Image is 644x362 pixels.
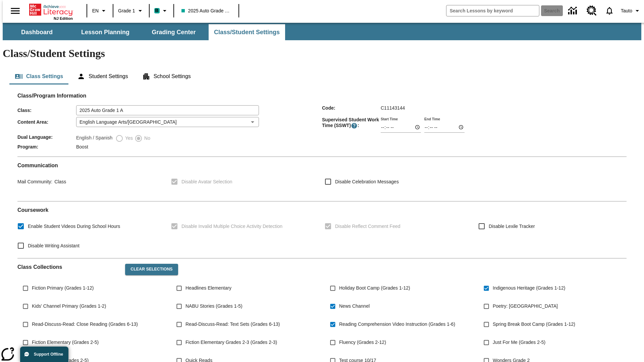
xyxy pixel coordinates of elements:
span: Disable Writing Assistant [28,242,79,249]
a: Resource Center, Will open in new tab [583,2,601,20]
div: Home [29,2,73,20]
span: Disable Celebration Messages [335,178,399,185]
h2: Class/Program Information [17,93,627,99]
span: Disable Reflect Comment Feed [335,223,400,230]
button: Open side menu [5,1,25,21]
span: Fluency (Grades 2-12) [339,339,386,346]
input: Class [76,105,259,115]
span: Read-Discuss-Read: Text Sets (Grades 6-13) [185,321,280,328]
button: Support Offline [20,347,68,362]
span: C11143144 [381,105,405,111]
div: SubNavbar [3,24,286,40]
span: Grade 1 [118,7,135,14]
h2: Course work [17,207,627,213]
button: Dashboard [3,24,70,40]
div: Communication [17,162,627,196]
span: Code : [322,105,381,111]
span: Indigenous Heritage (Grades 1-12) [493,285,565,292]
span: EN [92,7,99,14]
a: Data Center [564,2,583,20]
span: Tauto [621,7,632,14]
span: B [155,6,159,15]
span: Fiction Elementary Grades 2-3 (Grades 2-3) [185,339,277,346]
button: School Settings [137,68,196,84]
h2: Communication [17,162,627,169]
button: Grading Center [140,24,207,40]
span: Disable Lexile Tracker [489,223,535,230]
button: Boost Class color is teal. Change class color [152,5,171,17]
span: Disable Invalid Multiple Choice Activity Detection [181,223,282,230]
button: Language: EN, Select a language [89,5,111,17]
button: Student Settings [72,68,133,84]
div: Class/Student Settings [9,68,635,84]
span: Just For Me (Grades 2-5) [493,339,545,346]
span: Headlines Elementary [185,285,231,292]
button: Clear Selections [125,264,178,275]
div: Class/Program Information [17,99,627,151]
span: Disable Avatar Selection [181,178,232,185]
button: Class/Student Settings [209,24,285,40]
div: SubNavbar [3,23,641,40]
label: End Time [424,116,440,121]
span: Class [52,179,66,184]
span: Fiction Elementary (Grades 2-5) [32,339,99,346]
span: Read-Discuss-Read: Close Reading (Grades 6-13) [32,321,138,328]
span: Boost [76,144,88,149]
span: NABU Stories (Grades 1-5) [185,303,243,310]
input: search field [446,5,539,16]
span: 2025 Auto Grade 1 A [181,7,231,14]
button: Supervised Student Work Time is the timeframe when students can take LevelSet and when lessons ar... [351,122,358,129]
span: Enable Student Videos During School Hours [28,223,120,230]
button: Lesson Planning [72,24,139,40]
span: Fiction Primary (Grades 1-12) [32,285,94,292]
label: English / Spanish [76,134,112,142]
div: English Language Arts/[GEOGRAPHIC_DATA] [76,117,259,127]
span: Reading Comprehension Video Instruction (Grades 1-6) [339,321,455,328]
a: Notifications [601,2,618,19]
span: Class/Student Settings [214,28,280,36]
span: Dashboard [21,28,53,36]
h1: Class/Student Settings [3,47,641,60]
span: News Channel [339,303,370,310]
button: Class Settings [9,68,68,84]
span: NJ Edition [54,16,73,20]
button: Grade: Grade 1, Select a grade [115,5,147,17]
span: Content Area : [17,119,76,125]
span: Spring Break Boot Camp (Grades 1-12) [493,321,575,328]
span: Holiday Boot Camp (Grades 1-12) [339,285,410,292]
span: Dual Language : [17,134,76,140]
span: No [143,135,150,142]
span: Class : [17,108,76,113]
span: Poetry: [GEOGRAPHIC_DATA] [493,303,558,310]
div: Coursework [17,207,627,253]
h2: Class Collections [17,264,120,270]
span: Mail Community : [17,179,52,184]
span: Supervised Student Work Time (SSWT) : [322,117,381,129]
span: Lesson Planning [81,28,129,36]
span: Program : [17,144,76,149]
span: Support Offline [34,352,63,357]
span: Grading Center [152,28,196,36]
label: Start Time [381,116,398,121]
a: Home [29,3,73,16]
span: Yes [123,135,133,142]
span: Kids' Channel Primary (Grades 1-2) [32,303,106,310]
button: Profile/Settings [618,5,644,17]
